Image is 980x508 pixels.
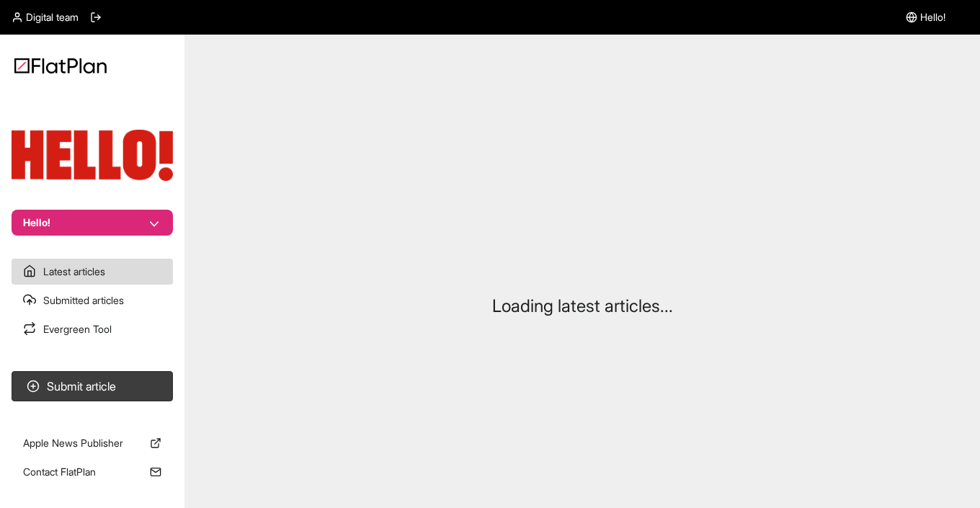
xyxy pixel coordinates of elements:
[14,58,107,73] img: Logo
[920,10,945,24] span: Hello!
[492,295,673,318] p: Loading latest articles...
[12,371,173,401] button: Submit article
[12,430,173,456] a: Apple News Publisher
[12,316,173,342] a: Evergreen Tool
[26,10,79,24] span: Digital team
[12,259,173,285] a: Latest articles
[12,288,173,313] a: Submitted articles
[12,10,79,24] a: Digital team
[12,130,173,181] img: Publication Logo
[12,210,173,236] button: Hello!
[12,459,173,485] a: Contact FlatPlan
